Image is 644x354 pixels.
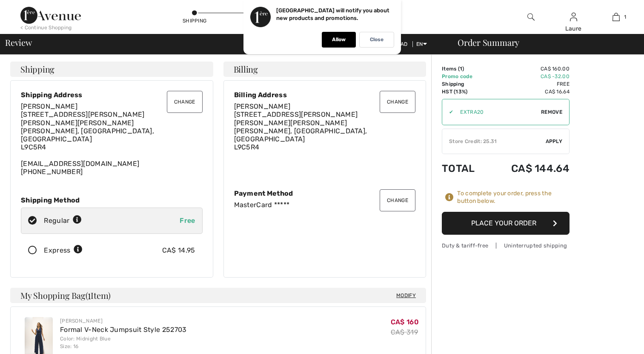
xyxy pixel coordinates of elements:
div: Regular [44,216,82,226]
h4: My Shopping Bag [10,288,426,303]
span: [PERSON_NAME] [21,102,77,110]
span: [STREET_ADDRESS][PERSON_NAME][PERSON_NAME][PERSON_NAME] [PERSON_NAME], [GEOGRAPHIC_DATA], [GEOGRA... [21,110,154,151]
div: Billing Address [234,91,416,99]
span: Review [5,38,32,47]
span: Apply [546,138,563,145]
div: [EMAIL_ADDRESS][DOMAIN_NAME] [PHONE_NUMBER] [21,102,203,176]
span: Remove [541,108,562,116]
span: Shipping [20,65,54,73]
td: Items ( ) [442,65,488,73]
td: CA$ 144.64 [488,154,570,183]
div: Color: Midnight Blue Size: 16 [60,335,187,350]
p: [GEOGRAPHIC_DATA] will notify you about new products and promotions. [276,7,389,21]
div: Shipping Method [21,196,203,204]
a: Formal V-Neck Jumpsuit Style 252703 [60,326,187,334]
span: Modify [396,291,416,300]
div: Store Credit: 25.31 [442,138,546,145]
div: CA$ 14.95 [162,245,195,256]
td: CA$ 16.64 [488,88,570,96]
div: [PERSON_NAME] [60,317,187,325]
span: 1 [88,289,91,300]
td: Total [442,154,488,183]
p: Close [370,37,384,43]
input: Promo code [453,99,541,125]
img: My Bag [613,12,620,22]
button: Change [167,91,203,113]
span: 1 [460,66,462,72]
span: 1 [624,13,626,21]
img: 1ère Avenue [20,7,81,24]
div: Order Summary [447,38,639,47]
img: search the website [527,12,535,22]
td: Free [488,80,570,88]
div: ✔ [442,108,453,116]
div: Express [44,245,83,256]
td: CA$ -32.00 [488,73,570,80]
span: ( Item) [86,289,111,301]
img: My Info [570,12,577,22]
span: EN [416,41,427,47]
div: To complete your order, press the button below. [457,190,570,205]
p: Allow [332,37,346,43]
div: Duty & tariff-free | Uninterrupted shipping [442,242,570,250]
div: Shipping [182,17,207,25]
a: Sign In [570,13,577,21]
button: Change [380,189,415,211]
td: HST (13%) [442,88,488,96]
div: Payment Method [234,189,416,197]
a: 1 [595,12,637,22]
span: [PERSON_NAME] [234,102,291,110]
td: Shipping [442,80,488,88]
span: CA$ 160 [391,318,419,326]
div: < Continue Shopping [20,24,72,31]
button: Change [380,91,415,113]
div: Laure [552,24,594,33]
s: CA$ 319 [391,328,418,336]
td: CA$ 160.00 [488,65,570,73]
span: Free [180,216,195,225]
td: Promo code [442,73,488,80]
div: Shipping Address [21,91,203,99]
span: Billing [234,65,258,73]
button: Place Your Order [442,212,570,235]
span: [STREET_ADDRESS][PERSON_NAME][PERSON_NAME][PERSON_NAME] [PERSON_NAME], [GEOGRAPHIC_DATA], [GEOGRA... [234,110,367,151]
